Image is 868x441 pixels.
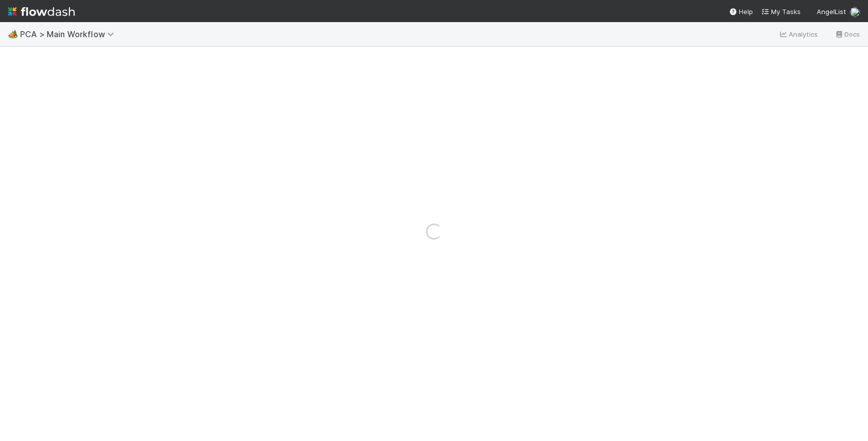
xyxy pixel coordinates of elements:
span: My Tasks [761,8,801,16]
div: Help [729,7,753,17]
img: avatar_e1f102a8-6aea-40b1-874c-e2ab2da62ba9.png [850,7,860,17]
span: AngelList [817,8,846,16]
a: My Tasks [761,7,801,17]
img: logo-inverted-e16ddd16eac7371096b0.svg [8,3,75,20]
